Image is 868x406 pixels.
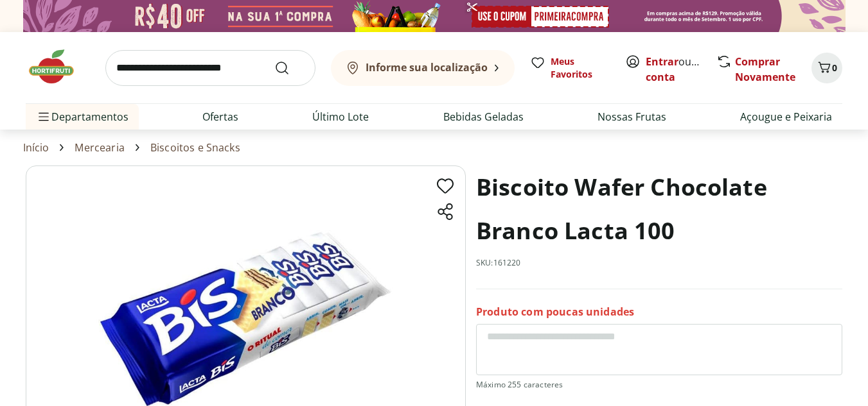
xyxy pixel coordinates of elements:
[646,54,703,85] span: ou
[832,62,837,74] span: 0
[476,305,634,319] p: Produto com poucas unidades
[476,258,521,268] p: SKU: 161220
[150,142,240,153] a: Biscoitos e Snacks
[443,109,524,124] a: Bebidas Geladas
[646,55,716,84] a: Criar conta
[530,55,610,81] a: Meus Favoritos
[740,109,832,124] a: Açougue e Peixaria
[646,55,678,69] a: Entrar
[312,109,369,124] a: Último Lote
[75,142,124,153] a: Mercearia
[476,165,842,253] h1: Biscoito Wafer Chocolate Branco Lacta 100
[331,50,515,86] button: Informe sua localização
[202,109,238,124] a: Ofertas
[598,109,666,124] a: Nossas Frutas
[811,53,842,83] button: Carrinho
[735,55,795,84] a: Comprar Novamente
[36,101,128,132] span: Departamentos
[274,60,305,76] button: Submit Search
[105,50,315,86] input: search
[26,47,90,86] img: Hortifruti
[366,60,488,74] b: Informe sua localização
[23,142,49,153] a: Início
[36,101,51,132] button: Menu
[551,55,610,81] span: Meus Favoritos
